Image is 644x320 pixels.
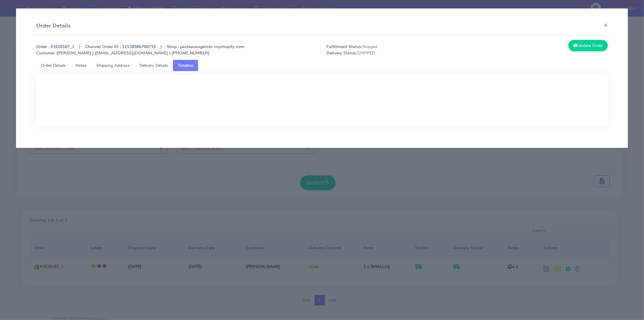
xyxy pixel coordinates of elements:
[36,50,57,56] strong: Customer :
[326,50,357,56] strong: Delivery Status:
[326,44,362,50] strong: Fulfillment Status:
[322,44,467,56] span: Shipped SHIPPED
[36,44,244,56] strong: Order : #1628187_1 | Channel Order ID : 12138986766719 | Shop : pastaevangelists-myshopify-com [P...
[36,60,608,71] ul: Tabs
[41,63,66,68] span: Order Details
[96,63,130,68] span: Shipping Address
[36,22,71,30] h4: Order Details
[75,63,87,68] span: Notes
[599,17,613,33] button: Close
[569,40,608,51] button: Update Order
[139,63,168,68] span: Delivery Details
[178,63,193,68] span: Timeline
